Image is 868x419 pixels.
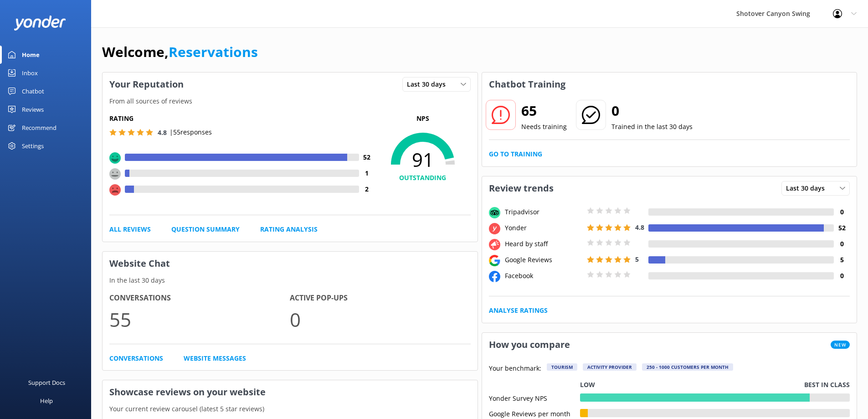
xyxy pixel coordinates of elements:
[547,363,577,371] div: Tourism
[834,239,850,249] h4: 0
[489,149,542,159] a: Go to Training
[407,79,451,89] span: Last 30 days
[22,100,44,119] div: Reviews
[290,304,470,335] p: 0
[489,305,548,316] a: Analyse Ratings
[359,152,375,162] h4: 52
[103,252,478,275] h3: Website Chat
[521,100,567,122] h2: 65
[103,404,478,414] p: Your current review carousel (latest 5 star reviews)
[109,353,163,363] a: Conversations
[359,184,375,194] h4: 2
[22,137,44,155] div: Settings
[22,46,40,64] div: Home
[28,373,65,392] div: Support Docs
[503,239,585,249] div: Heard by staff
[583,363,637,371] div: Activity Provider
[171,224,240,234] a: Question Summary
[503,207,585,217] div: Tripadvisor
[184,353,246,363] a: Website Messages
[503,255,585,265] div: Google Reviews
[786,183,830,193] span: Last 30 days
[14,16,66,31] img: yonder-white-logo.png
[109,114,375,124] h5: Rating
[290,292,470,304] h4: Active Pop-ups
[521,122,567,132] p: Needs training
[503,271,585,281] div: Facebook
[834,271,850,281] h4: 0
[22,82,44,100] div: Chatbot
[375,148,471,171] span: 91
[489,363,541,374] p: Your benchmark:
[169,127,212,137] p: | 55 responses
[103,380,478,404] h3: Showcase reviews on your website
[109,292,290,304] h4: Conversations
[102,41,258,63] h1: Welcome,
[804,380,850,390] p: Best in class
[489,409,580,417] div: Google Reviews per month
[375,114,471,124] p: NPS
[482,333,577,357] h3: How you compare
[834,255,850,265] h4: 5
[40,392,53,410] div: Help
[109,224,151,234] a: All Reviews
[359,168,375,178] h4: 1
[103,96,478,106] p: From all sources of reviews
[103,275,478,285] p: In the last 30 days
[580,380,595,390] p: Low
[635,223,644,232] span: 4.8
[109,304,290,335] p: 55
[489,393,580,402] div: Yonder Survey NPS
[22,64,38,82] div: Inbox
[375,173,471,183] h4: OUTSTANDING
[831,341,850,349] span: New
[22,119,56,137] div: Recommend
[158,128,167,137] span: 4.8
[482,176,560,200] h3: Review trends
[834,207,850,217] h4: 0
[260,224,318,234] a: Rating Analysis
[635,255,639,264] span: 5
[642,363,733,371] div: 250 - 1000 customers per month
[834,223,850,233] h4: 52
[503,223,585,233] div: Yonder
[482,72,572,96] h3: Chatbot Training
[611,122,693,132] p: Trained in the last 30 days
[103,72,190,96] h3: Your Reputation
[169,42,258,61] a: Reservations
[611,100,693,122] h2: 0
